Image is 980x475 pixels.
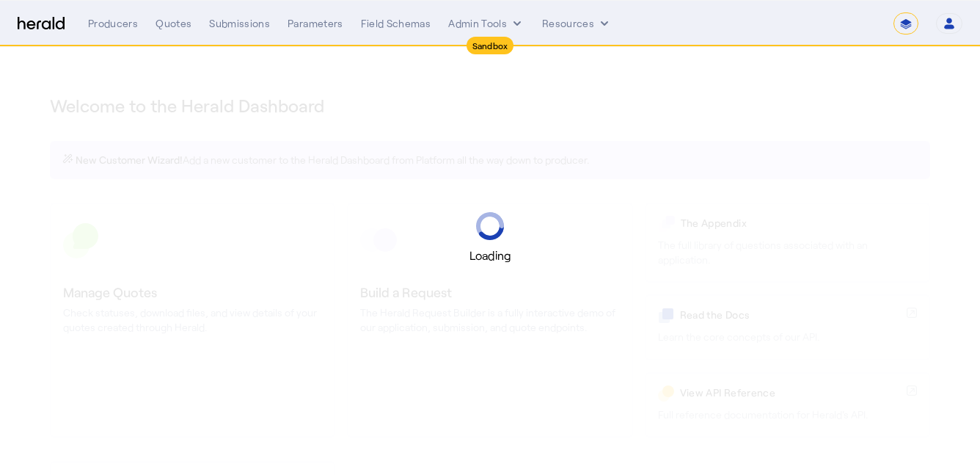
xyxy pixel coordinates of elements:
div: Quotes [156,16,191,31]
div: Producers [88,16,138,31]
div: Parameters [288,16,343,31]
button: Resources dropdown menu [542,16,612,31]
div: Sandbox [467,37,514,54]
div: Field Schemas [361,16,431,31]
button: internal dropdown menu [448,16,524,31]
div: Submissions [209,16,270,31]
img: Herald Logo [18,17,65,31]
